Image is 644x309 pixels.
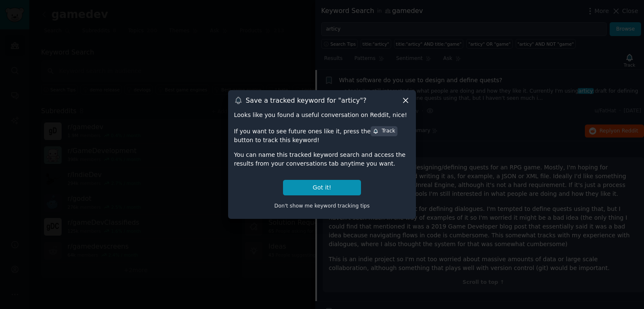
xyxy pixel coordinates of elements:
button: Got it! [283,180,361,195]
div: If you want to see future ones like it, press the button to track this keyword! [234,125,410,145]
div: Track [373,127,395,135]
h3: Save a tracked keyword for " articy "? [246,96,366,105]
div: Looks like you found a useful conversation on Reddit, nice! [234,111,410,119]
div: You can name this tracked keyword search and access the results from your conversations tab anyti... [234,151,410,168]
span: Don't show me keyword tracking tips [274,203,370,209]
